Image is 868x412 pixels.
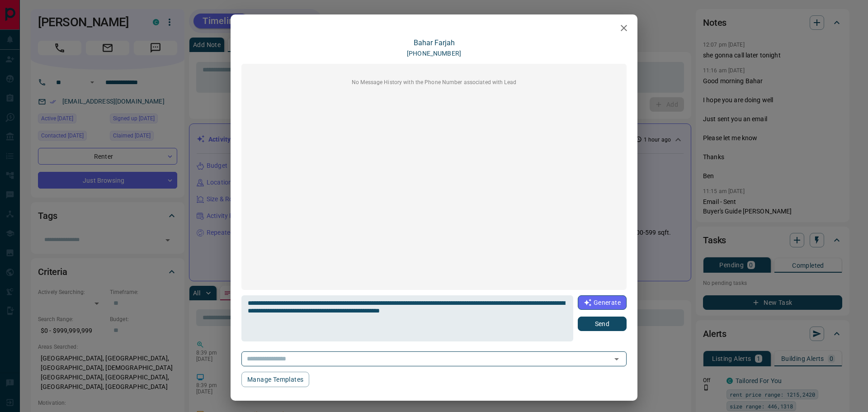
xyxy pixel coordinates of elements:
button: Generate [578,295,627,310]
button: Manage Templates [241,372,309,387]
a: Bahar Farjah [414,38,455,47]
p: [PHONE_NUMBER] [407,49,461,58]
p: No Message History with the Phone Number associated with Lead [247,78,621,86]
button: Send [578,317,627,331]
button: Open [610,353,623,365]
